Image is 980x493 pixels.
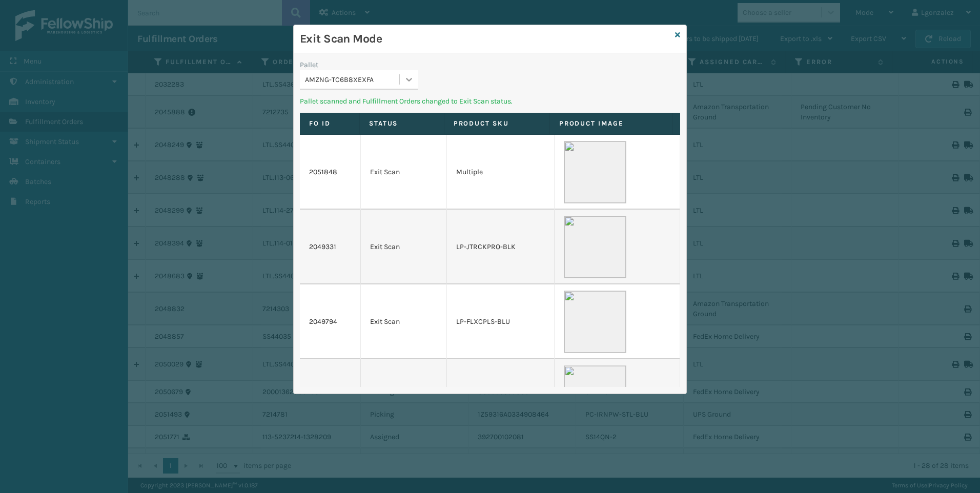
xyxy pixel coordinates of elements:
td: LP-JTRCKPRO-BLK [447,210,555,284]
label: Status [369,119,435,128]
td: Exit Scan [361,135,447,210]
img: 51104088640_40f294f443_o-scaled-700x700.jpg [564,141,626,203]
img: 51104088640_40f294f443_o-scaled-700x700.jpg [564,291,626,353]
p: Pallet scanned and Fulfillment Orders changed to Exit Scan status. [300,96,680,107]
td: LP-FLXCPLS-BLU [447,359,555,434]
td: Multiple [447,135,555,210]
td: LP-FLXCPLS-BLU [447,284,555,359]
img: 51104088640_40f294f443_o-scaled-700x700.jpg [564,216,626,278]
td: Exit Scan [361,359,447,434]
label: FO ID [309,119,350,128]
div: AMZNG-TC6B8XEXFA [305,74,400,85]
a: 2049794 [309,317,337,327]
img: 51104088640_40f294f443_o-scaled-700x700.jpg [564,365,626,428]
td: Exit Scan [361,210,447,284]
td: Exit Scan [361,284,447,359]
label: Product Image [559,119,663,128]
h3: Exit Scan Mode [300,31,671,47]
label: Pallet [300,59,318,70]
a: 2049331 [309,242,336,252]
a: 2051848 [309,167,337,177]
label: Product SKU [454,119,540,128]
